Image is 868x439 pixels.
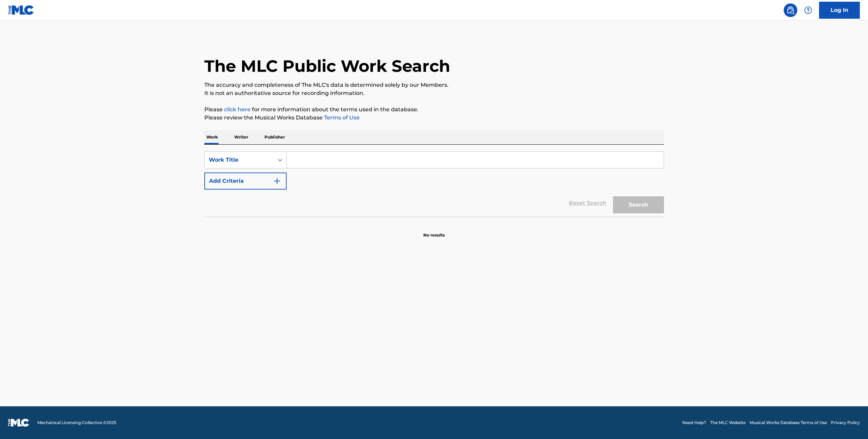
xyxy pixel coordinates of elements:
[204,173,287,190] button: Add Criteria
[204,130,220,144] p: Work
[204,81,664,89] p: The accuracy and completeness of The MLC's data is determined solely by our Members.
[801,3,815,17] div: Help
[786,6,795,14] img: search
[784,3,797,17] a: Public Search
[804,6,812,14] img: help
[204,105,664,114] p: Please for more information about the terms used in the database.
[819,2,860,19] a: Log In
[204,89,664,97] p: It is not an authoritative source for recording information.
[273,177,281,185] img: 9d2ae6d4665cec9f34b9.svg
[323,114,360,121] a: Terms of Use
[209,156,270,164] div: Work Title
[710,420,746,426] a: The MLC Website
[8,5,34,15] img: MLC Logo
[204,151,664,217] form: Search Form
[262,130,287,144] p: Publisher
[8,419,29,427] img: logo
[831,420,860,426] a: Privacy Policy
[750,420,827,426] a: Musical Works Database Terms of Use
[232,130,250,144] p: Writer
[423,224,445,238] p: No results
[37,420,116,426] span: Mechanical Licensing Collective © 2025
[224,106,251,113] a: click here
[204,56,450,76] h1: The MLC Public Work Search
[204,114,664,122] p: Please review the Musical Works Database
[682,420,706,426] a: Need Help?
